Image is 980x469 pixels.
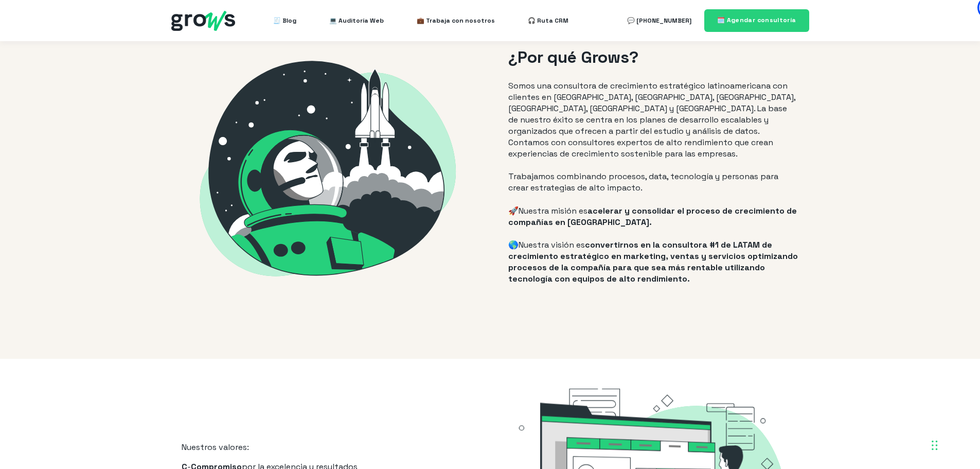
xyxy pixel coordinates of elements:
[508,80,798,160] p: Somos una consultora de crecimiento estratégico latinoamericana con clientes en [GEOGRAPHIC_DATA]...
[329,10,384,31] a: 💻 Auditoría Web
[182,442,472,453] p: Nuestros valores:
[508,205,797,228] span: acelerar y consolidar el proceso de crecimiento de compañías en [GEOGRAPHIC_DATA].
[929,420,980,469] div: Widget de chat
[929,420,980,469] iframe: Chat Widget
[508,239,519,250] span: 🌎
[704,9,809,31] a: 🗓️ Agendar consultoría
[627,10,691,31] a: 💬 [PHONE_NUMBER]
[417,10,495,31] a: 💼 Trabaja con nosotros
[508,205,798,228] p: 🚀Nuestra misión es
[717,16,796,24] span: 🗓️ Agendar consultoría
[932,430,938,461] div: Arrastrar
[508,171,798,194] p: Trabajamos combinando procesos, data, tecnología y personas para crear estrategias de alto impacto.
[273,10,296,31] a: 🧾 Blog
[528,10,568,31] a: 🎧 Ruta CRM
[508,239,798,284] span: convertirnos en la consultora #1 de LATAM de crecimiento estratégico en marketing, ventas y servi...
[508,46,798,69] h2: ¿Por qué Grows?
[519,239,585,250] span: Nuestra visión es
[171,11,235,31] img: grows - hubspot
